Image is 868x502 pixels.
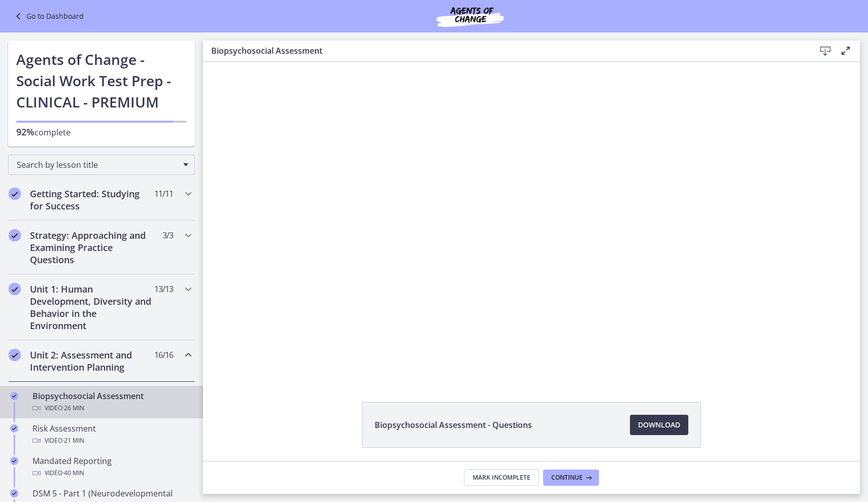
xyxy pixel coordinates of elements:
[32,390,191,414] div: Biopsychosocial Assessment
[62,402,84,414] span: · 26 min
[16,126,35,138] span: 92%
[12,10,84,22] a: Go to Dashboard
[30,188,154,212] h2: Getting Started: Studying for Success
[8,155,195,175] div: Search by lesson title
[62,467,84,479] span: · 40 min
[32,422,191,447] div: Risk Assessment
[62,435,84,447] span: · 21 min
[409,4,531,28] img: Agents of Change
[551,474,583,482] span: Continue
[543,470,599,486] button: Continue
[30,349,154,373] h2: Unit 2: Assessment and Intervention Planning
[375,419,532,431] span: Biopsychosocial Assessment - Questions
[473,474,530,482] span: Mark Incomplete
[9,283,21,295] i: Completed
[32,467,191,479] div: Video
[17,159,178,170] span: Search by lesson title
[10,489,18,497] i: Completed
[32,402,191,414] div: Video
[203,62,860,379] iframe: Video Lesson
[638,419,680,431] span: Download
[30,283,154,332] h2: Unit 1: Human Development, Diversity and Behavior in the Environment
[10,457,18,465] i: Completed
[464,470,539,486] button: Mark Incomplete
[10,392,18,400] i: Completed
[32,455,191,479] div: Mandated Reporting
[10,424,18,433] i: Completed
[9,188,21,200] i: Completed
[16,49,187,113] h1: Agents of Change - Social Work Test Prep - CLINICAL - PREMIUM
[162,229,173,241] span: 3 / 3
[630,415,688,435] a: Download
[154,188,173,200] span: 11 / 11
[154,283,173,295] span: 13 / 13
[16,126,187,138] p: complete
[30,229,154,266] h2: Strategy: Approaching and Examining Practice Questions
[9,229,21,241] i: Completed
[32,435,191,447] div: Video
[154,349,173,361] span: 16 / 16
[9,349,21,361] i: Completed
[211,45,799,57] h3: Biopsychosocial Assessment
